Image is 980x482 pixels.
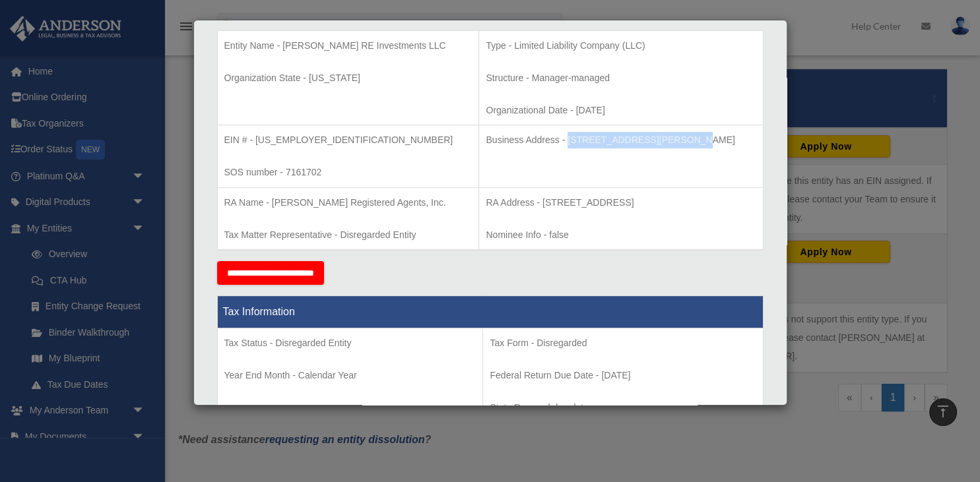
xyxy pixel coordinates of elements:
p: RA Name - [PERSON_NAME] Registered Agents, Inc. [224,195,473,211]
p: State Renewal due date - [490,400,756,416]
th: Tax Information [217,296,763,328]
p: Structure - Manager-managed [486,70,756,86]
p: Business Address - [STREET_ADDRESS][PERSON_NAME] [486,132,756,148]
p: Tax Matter Representative - Disregarded Entity [224,227,473,243]
p: Nominee Info - false [486,227,756,243]
p: Tax Form - Disregarded [490,335,756,351]
p: Organizational Date - [DATE] [486,102,756,119]
p: Entity Name - [PERSON_NAME] RE Investments LLC [224,38,473,54]
p: Year End Month - Calendar Year [224,367,476,384]
p: SOS number - 7161702 [224,164,473,181]
p: RA Address - [STREET_ADDRESS] [486,195,756,211]
p: Type - Limited Liability Company (LLC) [486,38,756,54]
p: Federal Return Due Date - [DATE] [490,367,756,384]
p: Tax Status - Disregarded Entity [224,335,476,351]
td: Tax Period Type - Calendar Year [217,328,483,426]
p: EIN # - [US_EMPLOYER_IDENTIFICATION_NUMBER] [224,132,473,148]
p: Organization State - [US_STATE] [224,70,473,86]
